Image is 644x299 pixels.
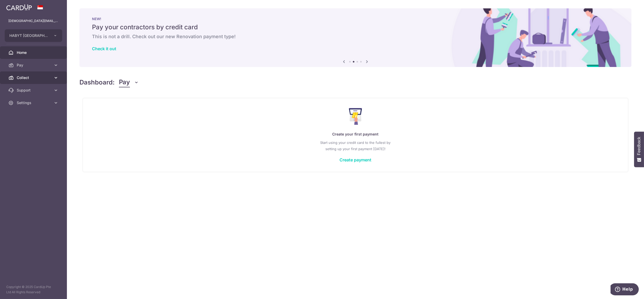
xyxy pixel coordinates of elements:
[92,33,619,40] h6: This is not a drill. Check out our new Renovation payment type!
[17,100,51,105] span: Settings
[349,108,362,125] img: Make Payment
[634,132,644,167] button: Feedback - Show survey
[93,131,618,137] p: Create your first payment
[93,139,618,152] p: Start using your credit card to the fullest by setting up your first payment [DATE]!
[79,78,115,87] h4: Dashboard:
[611,283,639,296] iframe: Opens a widget where you can find more information
[8,18,59,24] p: [DEMOGRAPHIC_DATA][EMAIL_ADDRESS][DOMAIN_NAME]
[17,88,51,93] span: Support
[17,50,51,55] span: Home
[92,23,619,31] h5: Pay your contractors by credit card
[9,33,48,38] span: HABYT [GEOGRAPHIC_DATA] ONE PTE. LTD.
[92,17,619,21] p: NEW!
[17,63,51,68] span: Pay
[92,46,116,51] a: Check it out
[119,77,130,87] span: Pay
[6,4,32,10] img: CardUp
[637,137,641,155] span: Feedback
[340,157,371,162] a: Create payment
[119,77,139,87] button: Pay
[5,29,62,42] button: HABYT [GEOGRAPHIC_DATA] ONE PTE. LTD.
[17,75,51,80] span: Collect
[79,8,631,67] img: Renovation banner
